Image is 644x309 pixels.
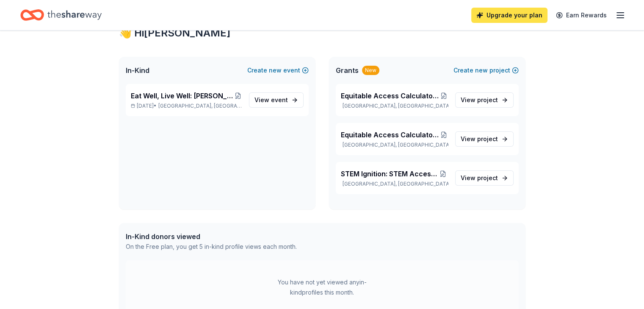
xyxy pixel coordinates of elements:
[341,91,439,101] span: Equitable Access Calculators: Bridging the Digital Divide
[477,174,498,181] span: project
[119,26,525,40] div: 👋 Hi [PERSON_NAME]
[269,65,282,75] span: new
[362,66,379,75] div: New
[158,103,242,109] span: [GEOGRAPHIC_DATA], [GEOGRAPHIC_DATA]
[461,134,498,144] span: View
[131,91,234,101] span: Eat Well, Live Well: [PERSON_NAME] Culinary Wellness Pop-Up
[471,8,547,23] a: Upgrade your plan
[341,103,448,109] p: [GEOGRAPHIC_DATA], [GEOGRAPHIC_DATA]
[269,277,375,298] div: You have not yet viewed any in-kind profiles this month.
[551,8,612,23] a: Earn Rewards
[477,96,498,103] span: project
[453,65,519,75] button: Createnewproject
[455,170,514,186] a: View project
[271,96,288,103] span: event
[247,65,309,75] button: Createnewevent
[336,65,359,75] span: Grants
[455,131,514,147] a: View project
[126,231,297,242] div: In-Kind donors viewed
[249,92,304,108] a: View event
[131,103,242,109] p: [DATE] •
[254,95,288,105] span: View
[455,92,514,108] a: View project
[461,95,498,105] span: View
[461,173,498,183] span: View
[126,242,297,252] div: On the Free plan, you get 5 in-kind profile views each month.
[341,169,437,179] span: STEM Ignition: STEM Access and Exploration.
[475,65,488,75] span: new
[341,130,439,140] span: Equitable Access Calculators: Bridging the Digital Divide
[126,65,149,75] span: In-Kind
[341,142,448,148] p: [GEOGRAPHIC_DATA], [GEOGRAPHIC_DATA]
[341,181,448,187] p: [GEOGRAPHIC_DATA], [GEOGRAPHIC_DATA]
[477,135,498,142] span: project
[20,5,102,25] a: Home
